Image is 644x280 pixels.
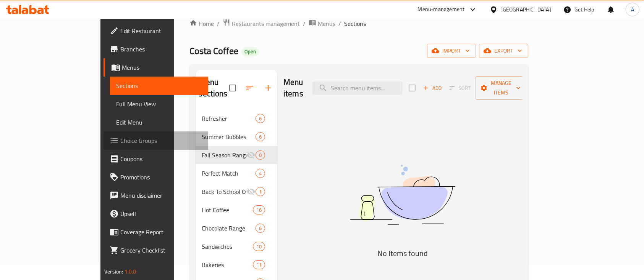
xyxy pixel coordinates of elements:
li: / [303,19,306,28]
span: export [485,46,522,56]
span: Manage items [482,78,521,98]
div: Open [241,47,259,56]
a: Grocery Checklist [104,241,208,259]
div: Menu-management [418,5,465,14]
span: 4 [256,170,265,177]
div: items [253,242,265,251]
a: Choice Groups [104,131,208,150]
input: search [312,82,403,95]
div: Perfect Match4 [196,164,277,182]
span: Choice Groups [120,136,202,145]
span: Restaurants management [232,19,300,28]
span: Sort sections [241,79,259,97]
span: 16 [253,206,265,214]
span: Coverage Report [120,227,202,237]
div: Bakeries11 [196,256,277,274]
img: dish.svg [307,144,498,245]
span: 11 [253,261,265,269]
a: Promotions [104,168,208,186]
div: items [256,169,265,178]
a: Menu disclaimer [104,186,208,205]
span: Version: [104,267,123,277]
span: 0 [256,152,265,159]
a: Upsell [104,205,208,223]
span: Sort items [445,82,476,94]
span: Sections [116,81,202,90]
span: Coupons [120,154,202,163]
span: Branches [120,45,202,54]
div: items [256,150,265,160]
span: Promotions [120,173,202,182]
div: items [253,260,265,269]
li: / [217,19,220,28]
span: Edit Restaurant [120,26,202,35]
span: 10 [253,243,265,250]
button: Add section [259,79,277,97]
span: 6 [256,225,265,232]
span: Select all sections [225,80,241,96]
a: Restaurants management [223,19,300,29]
span: 1 [256,188,265,195]
h2: Menu sections [199,77,229,99]
svg: Inactive section [246,150,256,160]
span: Menu disclaimer [120,191,202,200]
span: Sections [344,19,366,28]
span: Costa Coffee [189,42,238,59]
button: import [427,44,476,58]
span: Chocolate Range [202,224,255,233]
a: Menus [104,58,208,77]
span: 1.0.0 [125,267,136,277]
a: Coverage Report [104,223,208,241]
div: Chocolate Range6 [196,219,277,237]
div: Hot Coffee16 [196,201,277,219]
h2: Menu items [283,77,303,99]
span: Perfect Match [202,169,255,178]
li: / [338,19,341,28]
div: Summer Bubbles6 [196,128,277,146]
span: Edit Menu [116,118,202,127]
a: Menus [309,19,335,29]
span: import [433,46,470,56]
button: Manage items [476,76,527,100]
span: Add [422,84,443,93]
span: Fall Season Range [202,150,246,160]
span: Grocery Checklist [120,246,202,255]
span: 6 [256,133,265,141]
span: Upsell [120,209,202,218]
span: Refresher [202,114,255,123]
div: Refresher6 [196,109,277,128]
span: Hot Coffee [202,205,252,214]
h5: No Items found [307,247,498,259]
a: Edit Menu [110,113,208,131]
a: Branches [104,40,208,58]
span: Full Menu View [116,99,202,109]
div: Sandwiches10 [196,237,277,256]
span: A [631,5,634,14]
span: Menus [122,63,202,72]
a: Sections [110,77,208,95]
span: Sandwiches [202,242,252,251]
span: Menus [318,19,335,28]
button: export [479,44,528,58]
div: [GEOGRAPHIC_DATA] [501,5,551,14]
a: Full Menu View [110,95,208,113]
nav: breadcrumb [189,19,528,29]
span: 6 [256,115,265,122]
span: Summer Bubbles [202,132,255,141]
div: Back To School Offer1 [196,182,277,201]
span: Open [241,48,259,55]
span: Add item [420,82,445,94]
span: Bakeries [202,260,252,269]
div: Fall Season Range0 [196,146,277,164]
div: items [256,224,265,233]
a: Coupons [104,150,208,168]
button: Add [420,82,445,94]
div: items [256,187,265,196]
a: Edit Restaurant [104,22,208,40]
span: Back To School Offer [202,187,246,196]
